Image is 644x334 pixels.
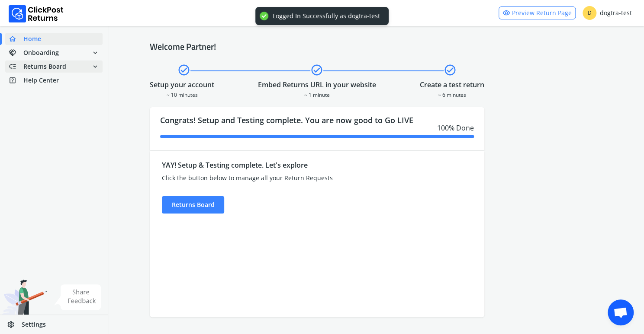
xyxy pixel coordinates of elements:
span: Settings [22,320,46,329]
span: Returns Board [23,62,66,71]
div: ~ 1 minute [258,90,376,99]
div: dogtra-test [583,6,632,20]
span: Onboarding [23,48,59,57]
img: Logo [9,5,64,22]
div: Click the button below to manage all your Return Requests [162,174,388,182]
a: homeHome [5,33,103,45]
span: settings [7,318,22,331]
span: expand_more [91,47,99,59]
span: help_center [9,74,23,86]
div: 100 % Done [160,123,474,133]
span: home [9,33,23,45]
span: handshake [9,47,23,59]
span: check_circle [177,62,190,78]
div: Setup your account [150,80,214,90]
div: Embed Returns URL in your website [258,80,376,90]
div: Congrats! Setup and Testing complete. You are now good to Go LIVE [150,107,484,150]
span: check_circle [310,62,323,78]
div: Logged In Successfully as dogtra-test [273,12,380,20]
a: help_centerHelp Center [5,74,103,86]
span: Home [23,35,41,43]
span: D [583,6,596,20]
img: share feedback [54,284,101,310]
span: visibility [502,7,510,19]
a: Open chat [608,299,634,325]
div: Returns Board [162,196,224,213]
h4: Welcome Partner! [150,41,602,52]
div: YAY! Setup & Testing complete. Let's explore [162,160,388,170]
div: Create a test return [420,80,484,90]
span: low_priority [9,60,23,73]
span: check_circle [444,62,457,78]
div: ~ 10 minutes [150,90,214,99]
a: visibilityPreview Return Page [499,6,576,19]
div: ~ 6 minutes [420,90,484,99]
span: expand_more [91,60,99,73]
span: Help Center [23,76,59,85]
